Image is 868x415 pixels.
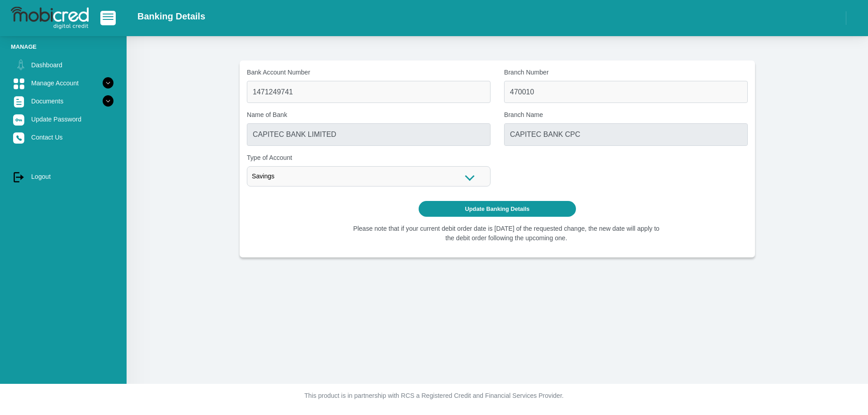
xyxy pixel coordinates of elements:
[504,81,748,103] input: Branch Number
[11,42,116,51] li: Manage
[504,68,748,77] label: Branch Number
[247,166,491,187] div: Savings
[247,110,491,120] label: Name of Bank
[351,224,662,243] li: Please note that if your current debit order date is [DATE] of the requested change, the new date...
[419,201,576,217] button: Update Banking Details
[504,110,748,120] label: Branch Name
[11,129,116,146] a: Contact Us
[11,168,116,185] a: Logout
[247,123,491,145] input: Name of Bank
[11,56,116,74] a: Dashboard
[11,111,116,128] a: Update Password
[11,75,116,92] a: Manage Account
[247,81,491,103] input: Bank Account Number
[11,7,89,29] img: logo-mobicred.svg
[247,153,491,163] label: Type of Account
[247,68,491,77] label: Bank Account Number
[504,123,748,145] input: Branch Name
[11,93,116,110] a: Documents
[137,11,205,22] h2: Banking Details
[183,391,685,401] p: This product is in partnership with RCS a Registered Credit and Financial Services Provider.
